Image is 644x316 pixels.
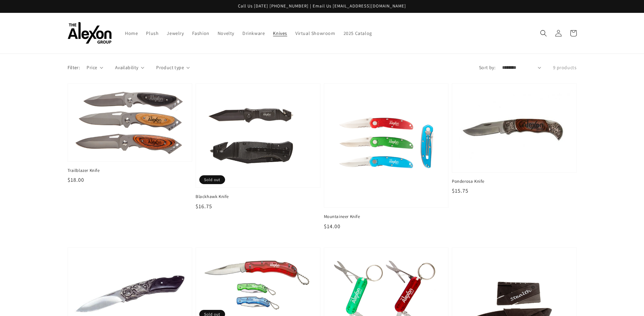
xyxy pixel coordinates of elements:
a: Ponderosa Knife Ponderosa Knife $15.75 [452,83,577,195]
summary: Availability [115,64,144,71]
img: Mohawk Knife [203,255,313,316]
span: Availability [115,64,139,71]
a: Drinkware [238,26,269,40]
img: Ponderosa Knife [459,91,570,165]
span: Product type [156,64,184,71]
a: Fashion [188,26,214,40]
img: The Alexon Group [68,22,112,44]
summary: Product type [156,64,190,71]
span: Ponderosa Knife [452,178,577,184]
span: Trailblazer Knife [68,167,192,174]
a: Home [121,26,142,40]
a: 2025 Catalog [339,26,376,40]
span: Sold out [199,175,225,184]
a: Mountaineer Knife Mountaineer Knife $14.00 [324,83,449,231]
summary: Search [536,26,551,41]
span: $14.00 [324,223,341,230]
a: Blackhawk Knife Blackhawk Knife $16.75 [196,83,320,211]
img: Trailblazer Knife [75,91,185,155]
span: $16.75 [196,203,212,210]
span: Knives [273,30,287,36]
span: Fashion [192,30,209,36]
span: Blackhawk Knife [196,194,320,200]
img: Mountaineer Knife [331,91,442,201]
span: Price [87,64,97,71]
img: Blackhawk Knife [203,91,313,181]
a: Virtual Showroom [291,26,339,40]
span: Plush [146,30,159,36]
span: $15.75 [452,187,468,194]
span: Mountaineer Knife [324,214,449,220]
a: Jewelry [163,26,188,40]
a: Knives [269,26,291,40]
span: Virtual Showroom [295,30,335,36]
a: Plush [142,26,163,40]
span: Home [125,30,138,36]
span: Drinkware [242,30,265,36]
span: Jewelry [167,30,184,36]
p: 9 products [553,64,577,71]
p: Filter: [68,64,80,71]
summary: Price [87,64,103,71]
a: Novelty [214,26,238,40]
span: 2025 Catalog [344,30,372,36]
span: Novelty [218,30,234,36]
a: Trailblazer Knife Trailblazer Knife $18.00 [68,83,192,184]
span: $18.00 [68,176,84,183]
label: Sort by: [479,64,495,71]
